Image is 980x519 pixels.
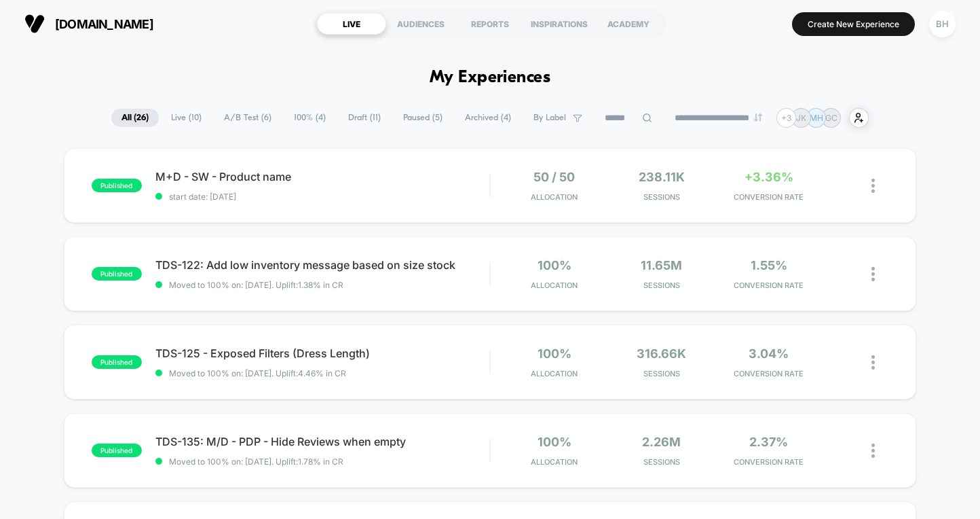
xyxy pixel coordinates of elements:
[525,13,594,35] div: INSPIRATIONS
[776,108,796,128] div: + 3
[338,109,391,127] span: Draft ( 11 )
[169,280,343,290] span: Moved to 100% on: [DATE] . Uplift: 1.38% in CR
[611,281,712,290] span: Sessions
[538,258,571,272] span: 100%
[871,267,875,281] img: close
[796,113,806,123] p: JK
[531,192,578,202] span: Allocation
[925,10,960,38] button: BH
[531,369,578,378] span: Allocation
[749,346,789,361] span: 3.04%
[792,12,915,36] button: Create New Experience
[111,109,159,127] span: All ( 26 )
[169,368,346,378] span: Moved to 100% on: [DATE] . Uplift: 4.46% in CR
[214,109,282,127] span: A/B Test ( 6 )
[155,258,489,272] span: TDS-122: Add low inventory message based on size stock
[825,113,837,123] p: GC
[641,258,682,272] span: 11.65M
[637,346,686,361] span: 316.66k
[455,109,521,127] span: Archived ( 4 )
[531,281,578,290] span: Allocation
[611,457,712,467] span: Sessions
[719,192,819,202] span: CONVERSION RATE
[611,192,712,202] span: Sessions
[719,281,819,290] span: CONVERSION RATE
[92,355,142,369] span: published
[719,457,819,467] span: CONVERSION RATE
[430,68,551,88] h1: My Experiences
[642,435,681,449] span: 2.26M
[155,192,489,202] span: start date: [DATE]
[611,369,712,378] span: Sessions
[871,179,875,193] img: close
[92,444,142,457] span: published
[533,170,575,184] span: 50 / 50
[531,457,578,467] span: Allocation
[749,435,788,449] span: 2.37%
[639,170,685,184] span: 238.11k
[92,179,142,192] span: published
[92,267,142,281] span: published
[455,13,525,35] div: REPORTS
[754,113,762,122] img: end
[20,13,157,35] button: [DOMAIN_NAME]
[594,13,663,35] div: ACADEMY
[161,109,212,127] span: Live ( 10 )
[538,435,571,449] span: 100%
[751,258,787,272] span: 1.55%
[533,113,566,123] span: By Label
[24,14,45,34] img: Visually logo
[810,113,823,123] p: MH
[169,457,343,467] span: Moved to 100% on: [DATE] . Uplift: 1.78% in CR
[929,11,956,37] div: BH
[393,109,453,127] span: Paused ( 5 )
[284,109,336,127] span: 100% ( 4 )
[871,444,875,458] img: close
[317,13,386,35] div: LIVE
[871,355,875,370] img: close
[155,170,489,183] span: M+D - SW - Product name
[386,13,455,35] div: AUDIENCES
[155,346,489,360] span: TDS-125 - Exposed Filters (Dress Length)
[55,17,153,31] span: [DOMAIN_NAME]
[155,435,489,448] span: TDS-135: M/D - PDP - Hide Reviews when empty
[538,346,571,361] span: 100%
[719,369,819,378] span: CONVERSION RATE
[745,170,793,184] span: +3.36%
